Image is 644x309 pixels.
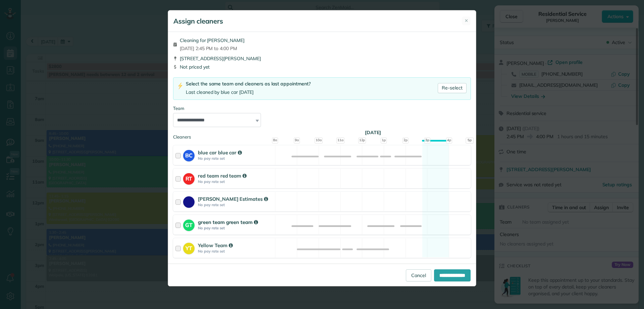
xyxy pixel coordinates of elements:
[173,16,223,26] h5: Assign cleaners
[198,172,247,179] strong: red team red team
[198,226,273,230] strong: No pay rate set
[198,196,268,202] strong: [PERSON_NAME] Estimates
[198,149,242,156] strong: blue car blue car
[183,173,195,183] strong: RT
[198,219,258,225] strong: green team green team
[198,202,273,207] strong: No pay rate set
[406,269,431,281] a: Cancel
[198,156,273,161] strong: No pay rate set
[180,37,245,44] span: Cleaning for [PERSON_NAME]
[173,64,471,70] div: Not priced yet
[465,17,468,24] span: ✕
[173,105,471,112] div: Team
[180,45,245,52] span: [DATE] 2:45 PM to 4:00 PM
[438,83,467,93] a: Re-select
[198,242,233,248] strong: Yellow Team
[183,243,195,252] strong: YT
[173,55,471,62] div: [STREET_ADDRESS][PERSON_NAME]
[198,179,273,184] strong: No pay rate set
[183,150,195,159] strong: BC
[183,220,195,229] strong: GT
[198,249,273,254] strong: No pay rate set
[177,82,183,89] img: lightning-bolt-icon-94e5364df696ac2de96d3a42b8a9ff6ba979493684c50e6bbbcda72601fa0d29.png
[186,89,311,96] div: Last cleaned by blue car [DATE]
[173,134,471,136] div: Cleaners
[186,80,311,87] div: Select the same team and cleaners as last appointment?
